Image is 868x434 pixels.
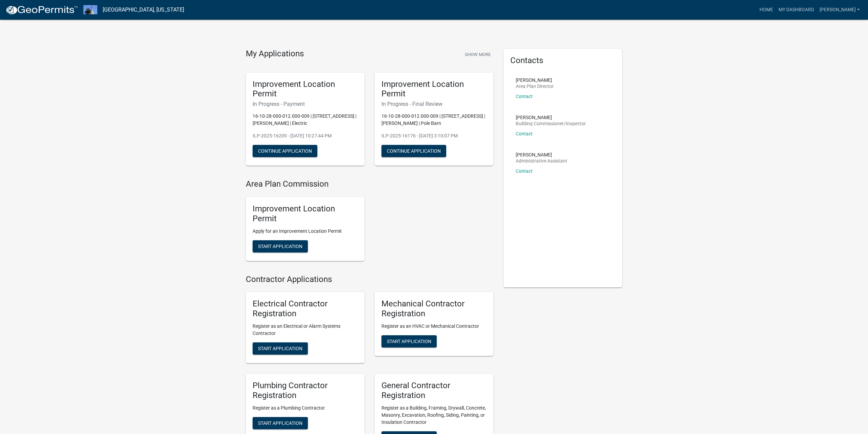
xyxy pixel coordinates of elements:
button: Start Application [253,342,308,355]
p: Register as an Electrical or Alarm Systems Contractor [253,323,358,337]
span: Start Application [258,243,302,249]
button: Continue Application [253,145,317,157]
h5: Contacts [510,56,615,65]
a: Contact [516,131,533,136]
p: Register as a Building, Framing, Drywall, Concrete, Masonry, Excavation, Roofing, Siding, Paintin... [381,404,487,426]
p: ILP-2025-16176 - [DATE] 3:10:07 PM [381,132,487,139]
a: Home [757,3,776,16]
button: Show More [462,49,493,60]
h4: Contractor Applications [246,275,493,284]
h6: In Progress - Payment [253,101,358,107]
button: Start Application [381,335,437,347]
h4: Area Plan Commission [246,179,493,189]
p: Apply for an Improvement Location Permit [253,228,358,235]
p: Register as an HVAC or Mechanical Contractor [381,323,487,330]
p: ILP-2025-16209 - [DATE] 10:27:44 PM [253,132,358,139]
button: Start Application [253,240,308,252]
h5: Electrical Contractor Registration [253,299,358,319]
h5: Improvement Location Permit [381,79,487,99]
p: Register as a Plumbing Contractor [253,404,358,412]
p: 16-10-28-000-012.000-009 | [STREET_ADDRESS] | [PERSON_NAME] | Pole Barn [381,113,487,127]
h6: In Progress - Final Review [381,101,487,107]
p: [PERSON_NAME] [516,78,554,82]
a: Contact [516,94,533,99]
h5: Improvement Location Permit [253,79,358,99]
p: Building Commissioner/Inspector [516,121,586,126]
p: 16-10-28-000-012.000-009 | [STREET_ADDRESS] | [PERSON_NAME] | Electric [253,113,358,127]
button: Continue Application [381,145,446,157]
a: Contact [516,168,533,174]
a: My Dashboard [776,3,817,16]
p: [PERSON_NAME] [516,115,586,120]
a: [PERSON_NAME] [817,3,863,16]
h5: General Contractor Registration [381,381,487,400]
h5: Improvement Location Permit [253,204,358,224]
span: Start Application [387,339,431,344]
button: Start Application [253,417,308,429]
span: Start Application [258,420,302,426]
span: Start Application [258,346,302,351]
img: Decatur County, Indiana [83,5,97,14]
p: [PERSON_NAME] [516,152,567,157]
p: Area Plan Director [516,84,554,89]
h5: Plumbing Contractor Registration [253,381,358,400]
p: Administrative Assistant [516,158,567,163]
h4: My Applications [246,49,304,59]
h5: Mechanical Contractor Registration [381,299,487,319]
a: [GEOGRAPHIC_DATA], [US_STATE] [103,4,184,16]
